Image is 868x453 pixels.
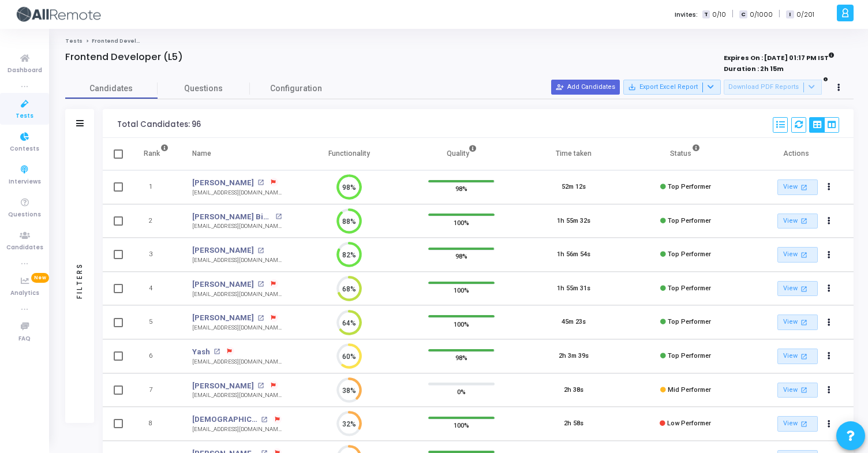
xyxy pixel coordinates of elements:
a: [DEMOGRAPHIC_DATA] [192,414,258,425]
th: Rank [132,138,181,170]
td: 6 [132,339,181,373]
div: [EMAIL_ADDRESS][DOMAIN_NAME] [192,358,282,366]
button: Actions [821,382,837,398]
span: 0/10 [712,10,726,20]
img: logo [14,3,101,26]
div: 1h 55m 31s [557,284,590,294]
div: Name [192,147,211,160]
mat-icon: save_alt [628,83,636,91]
a: [PERSON_NAME] Bin [PERSON_NAME] [192,211,272,223]
a: [PERSON_NAME] [192,177,254,189]
span: Frontend Developer (L5) [92,38,162,44]
div: [EMAIL_ADDRESS][DOMAIN_NAME] [192,324,282,332]
a: View [777,315,818,330]
div: [EMAIL_ADDRESS][DOMAIN_NAME] [192,189,282,197]
mat-icon: open_in_new [799,250,809,260]
span: 0/1000 [750,10,773,20]
a: Tests [65,38,83,44]
span: Questions [8,210,41,220]
span: Candidates [65,83,158,95]
th: Functionality [293,138,405,170]
div: 2h 38s [564,385,583,395]
span: Top Performer [668,183,711,190]
span: Questions [158,83,250,95]
a: View [777,281,818,297]
label: Invites: [675,10,698,20]
nav: breadcrumb [65,38,854,45]
button: Actions [821,315,837,331]
span: 98% [455,183,467,194]
mat-icon: open_in_new [257,315,264,321]
span: 0/201 [796,10,814,20]
td: 5 [132,305,181,339]
div: [EMAIL_ADDRESS][DOMAIN_NAME] [192,290,282,299]
div: [EMAIL_ADDRESS][DOMAIN_NAME] [192,256,282,265]
mat-icon: open_in_new [799,317,809,327]
a: View [777,416,818,432]
td: 3 [132,238,181,272]
div: Filters [74,217,85,344]
div: [EMAIL_ADDRESS][DOMAIN_NAME] [192,425,282,434]
div: 2h 58s [564,419,583,429]
span: Interviews [9,177,41,187]
div: Time taken [556,147,592,160]
span: FAQ [18,334,31,344]
a: View [777,179,818,195]
span: 98% [455,250,467,262]
span: 100% [454,420,469,431]
th: Quality [405,138,517,170]
td: 8 [132,407,181,441]
a: View [777,247,818,263]
a: Yash [192,346,210,358]
span: 100% [454,216,469,228]
strong: Expires On : [DATE] 01:17 PM IST [724,50,835,63]
button: Actions [821,416,837,432]
button: Actions [821,179,837,196]
button: Actions [821,280,837,297]
a: View [777,383,818,398]
button: Actions [821,247,837,263]
span: Dashboard [8,66,42,76]
span: New [31,273,49,283]
td: 4 [132,272,181,306]
span: Top Performer [668,318,711,325]
span: | [732,8,734,20]
div: 45m 23s [562,317,586,327]
th: Actions [742,138,854,170]
mat-icon: open_in_new [257,179,264,186]
button: Export Excel Report [623,80,721,95]
mat-icon: open_in_new [257,248,264,254]
div: 1h 56m 54s [557,250,590,260]
span: Top Performer [668,284,711,292]
span: Candidates [6,243,43,253]
mat-icon: open_in_new [799,182,809,192]
span: Tests [16,111,33,121]
mat-icon: open_in_new [799,419,809,429]
button: Actions [821,213,837,229]
div: [EMAIL_ADDRESS][DOMAIN_NAME] [192,222,282,231]
span: Top Performer [668,352,711,360]
mat-icon: open_in_new [257,383,264,389]
h4: Frontend Developer (L5) [65,51,183,63]
mat-icon: person_add_alt [556,83,564,91]
td: 2 [132,204,181,238]
span: Configuration [270,83,322,95]
td: 7 [132,373,181,407]
div: Total Candidates: 96 [117,120,201,129]
strong: Duration : 2h 15m [724,64,784,73]
mat-icon: open_in_new [275,214,282,220]
button: Add Candidates [551,80,620,95]
mat-icon: open_in_new [799,351,809,361]
a: View [777,214,818,229]
div: [EMAIL_ADDRESS][DOMAIN_NAME] [192,391,282,400]
div: 1h 55m 32s [557,216,590,226]
span: 0% [457,385,466,397]
a: [PERSON_NAME] [192,380,254,392]
span: Analytics [10,289,39,298]
span: Mid Performer [668,386,711,394]
span: C [739,10,747,19]
mat-icon: open_in_new [257,281,264,287]
mat-icon: open_in_new [799,385,809,395]
div: 52m 12s [562,182,586,192]
div: View Options [809,117,839,133]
